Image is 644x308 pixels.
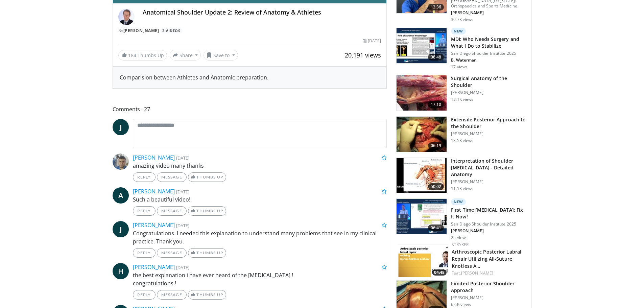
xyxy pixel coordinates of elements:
p: [PERSON_NAME] [451,228,527,234]
p: [PERSON_NAME] [451,10,527,16]
small: [DATE] [176,264,189,270]
a: [PERSON_NAME] [133,188,175,195]
a: Stryker [452,242,469,247]
small: [DATE] [176,155,189,161]
a: Message [157,248,187,258]
a: Reply [133,206,156,216]
a: 3 Videos [160,28,183,34]
a: 184 Thumbs Up [118,50,167,61]
a: Thumbs Up [188,290,226,300]
span: 13:36 [428,4,444,10]
h3: Interpretation of Shoulder [MEDICAL_DATA] - Detailed Anatomy [451,158,527,178]
p: New [451,28,466,34]
h3: First Time [MEDICAL_DATA]: Fix It Now! [451,207,527,220]
span: 184 [128,52,136,58]
p: 18.1K views [451,97,473,102]
p: New [451,198,466,205]
a: [PERSON_NAME] [461,270,493,276]
p: [PERSON_NAME] [451,131,527,137]
img: 306176_0003_1.png.150x105_q85_crop-smart_upscale.jpg [397,75,447,111]
a: 04:48 [398,242,448,277]
a: 06:48 New MDI: Who Needs Surgery and What I Do to Stabilize San Diego Shoulder Institute 2025 B. ... [396,28,527,70]
a: H [113,263,129,279]
p: the best explanation i have ever heard of the [MEDICAL_DATA] ! congratulations ! [133,271,387,287]
a: [PERSON_NAME] [133,263,175,271]
a: [PERSON_NAME] [123,28,159,33]
h3: Extensile Posterior Approach to the Shoulder [451,116,527,130]
span: 06:48 [428,54,444,61]
span: 06:41 [428,224,444,231]
p: 25 views [451,235,468,240]
img: 520775e4-b945-4e52-ae3a-b4b1d9154673.150x105_q85_crop-smart_upscale.jpg [397,199,447,234]
a: Message [157,172,187,182]
span: 04:48 [432,269,447,276]
div: By [118,28,381,34]
a: 06:19 Extensile Posterior Approach to the Shoulder [PERSON_NAME] 13.5K views [396,116,527,152]
a: A [113,187,129,204]
p: amazing video many thanks [133,162,387,170]
a: Thumbs Up [188,248,226,258]
img: 3a2f5bb8-c0c0-4fc6-913e-97078c280665.150x105_q85_crop-smart_upscale.jpg [397,28,447,63]
a: 50:02 Interpretation of Shoulder [MEDICAL_DATA] - Detailed Anatomy [PERSON_NAME] 11.1K views [396,158,527,193]
a: Thumbs Up [188,206,226,216]
button: Save to [204,50,238,61]
p: Such a beautiful video!! [133,195,387,204]
img: Avatar [113,153,129,170]
img: Avatar [118,9,135,25]
small: [DATE] [176,222,189,229]
a: [PERSON_NAME] [133,154,175,161]
a: Reply [133,172,156,182]
a: 17:10 Surgical Anatomy of the Shoulder [PERSON_NAME] 18.1K views [396,75,527,111]
p: 30.7K views [451,17,473,22]
p: Congratulations. I needed this explanation to understand many problems that see in my clinical pr... [133,229,387,245]
p: San Diego Shoulder Institute 2025 [451,51,527,56]
h3: Surgical Anatomy of the Shoulder [451,75,527,89]
img: d2f6a426-04ef-449f-8186-4ca5fc42937c.150x105_q85_crop-smart_upscale.jpg [398,242,448,277]
p: 11.1K views [451,186,473,191]
p: B. Waterman [451,57,527,63]
h4: Anatomical Shoulder Update 2: Review of Anatomy & Athletes [143,9,381,16]
a: Message [157,206,187,216]
p: [PERSON_NAME] [451,295,527,301]
h3: MDI: Who Needs Surgery and What I Do to Stabilize [451,36,527,49]
span: 50:02 [428,183,444,190]
button: Share [170,50,201,61]
a: J [113,119,129,135]
span: 20,191 views [345,51,381,59]
p: 13.5K views [451,138,473,143]
a: J [113,221,129,237]
a: Message [157,290,187,300]
a: Reply [133,248,156,258]
span: 06:19 [428,142,444,149]
h3: Limited Posterior Shoulder Approach [451,280,527,294]
div: Comparision between Athletes and Anatomic preparation. [120,73,380,81]
img: 62ee2ea4-b2af-4bbb-a20f-cc4cb1de2535.150x105_q85_crop-smart_upscale.jpg [397,117,447,152]
p: 17 views [451,64,468,70]
a: 06:41 New First Time [MEDICAL_DATA]: Fix It Now! San Diego Shoulder Institute 2025 [PERSON_NAME] ... [396,198,527,240]
p: 6.6K views [451,302,471,307]
a: [PERSON_NAME] [133,221,175,229]
a: Reply [133,290,156,300]
img: b344877d-e8e2-41e4-9927-e77118ec7d9d.150x105_q85_crop-smart_upscale.jpg [397,158,447,193]
a: Arthroscopic Posterior Labral Repair Utilizing All-Suture Knotless A… [452,248,521,269]
p: [PERSON_NAME] [451,90,527,95]
p: [PERSON_NAME] [451,179,527,185]
p: San Diego Shoulder Institute 2025 [451,221,527,227]
span: Comments 27 [113,105,387,114]
div: [DATE] [363,38,381,44]
small: [DATE] [176,189,189,195]
a: Thumbs Up [188,172,226,182]
div: Feat. [452,270,526,276]
span: 17:10 [428,101,444,108]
